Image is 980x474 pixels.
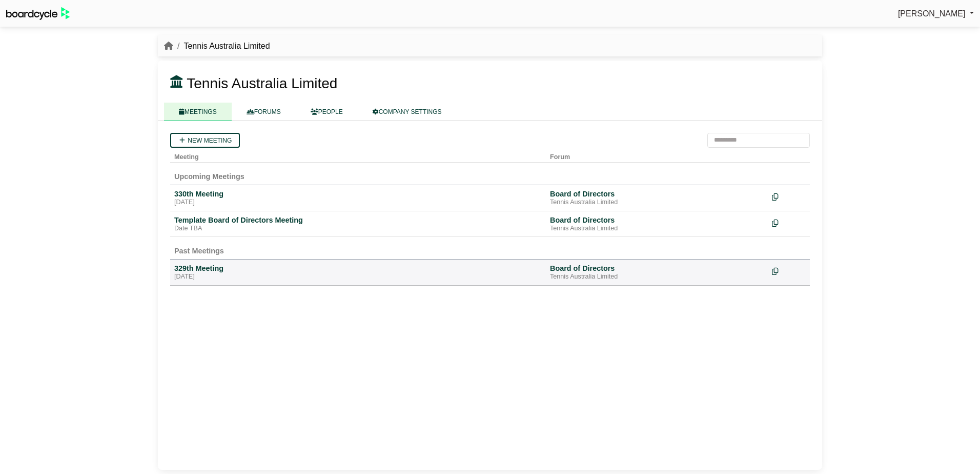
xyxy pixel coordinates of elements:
[174,273,542,281] div: [DATE]
[187,75,337,91] span: Tennis Australia Limited
[170,133,240,148] a: New meeting
[550,215,764,225] div: Board of Directors
[546,148,768,163] th: Forum
[772,215,806,229] div: Make a copy
[550,189,764,199] div: Board of Directors
[174,264,542,273] div: 329th Meeting
[898,7,974,21] a: [PERSON_NAME]
[164,39,270,53] nav: breadcrumb
[174,189,542,199] div: 330th Meeting
[174,264,542,281] a: 329th Meeting [DATE]
[550,189,764,207] a: Board of Directors Tennis Australia Limited
[296,103,358,121] a: PEOPLE
[232,103,296,121] a: FORUMS
[174,215,542,233] a: Template Board of Directors Meeting Date TBA
[6,7,70,20] img: BoardcycleBlackGreen-aaafeed430059cb809a45853b8cf6d952af9d84e6e89e1f1685b34bfd5cb7d64.svg
[550,215,764,233] a: Board of Directors Tennis Australia Limited
[174,225,542,233] div: Date TBA
[174,215,542,225] div: Template Board of Directors Meeting
[550,264,764,281] a: Board of Directors Tennis Australia Limited
[550,264,764,273] div: Board of Directors
[170,148,546,163] th: Meeting
[772,189,806,203] div: Make a copy
[358,103,457,121] a: COMPANY SETTINGS
[550,199,764,207] div: Tennis Australia Limited
[772,264,806,278] div: Make a copy
[898,9,966,18] span: [PERSON_NAME]
[550,273,764,281] div: Tennis Australia Limited
[550,225,764,233] div: Tennis Australia Limited
[164,103,232,121] a: MEETINGS
[174,172,244,181] span: Upcoming Meetings
[174,199,542,207] div: [DATE]
[174,247,224,255] span: Past Meetings
[174,189,542,207] a: 330th Meeting [DATE]
[173,39,270,53] li: Tennis Australia Limited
